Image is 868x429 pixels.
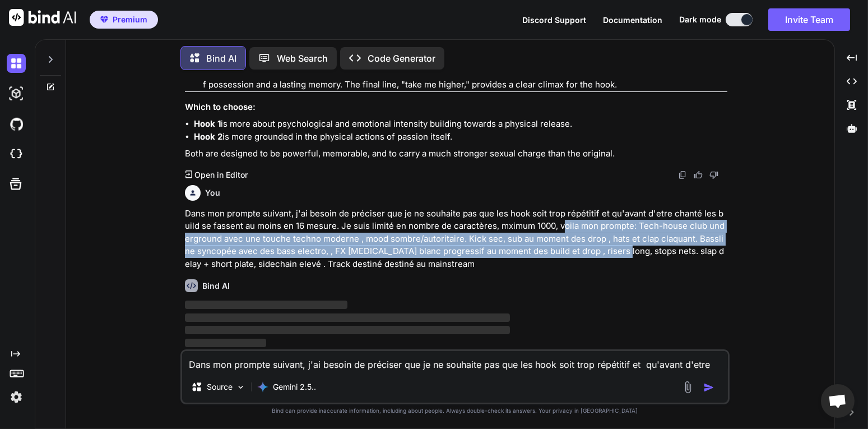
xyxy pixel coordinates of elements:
[7,114,26,133] img: githubDark
[681,381,694,394] img: attachment
[9,9,76,26] img: Bind AI
[185,101,727,114] h3: Which to choose:
[185,339,266,347] span: ‌
[709,170,718,179] img: dislike
[185,326,510,334] span: ‌
[236,382,245,392] img: Pick Models
[678,170,687,179] img: copy
[185,313,510,322] span: ‌
[7,84,26,103] img: darkAi-studio
[522,14,586,26] button: Discord Support
[7,388,26,407] img: settings
[522,15,586,25] span: Discord Support
[277,52,328,65] p: Web Search
[821,384,855,418] div: Ouvrir le chat
[207,381,233,393] p: Source
[7,145,26,164] img: cloudideIcon
[185,207,727,271] p: Dans mon prompte suivant, j'ai besoin de préciser que je ne souhaite pas que les hook soit trop r...
[194,118,727,131] li: is more about psychological and emotional intensity building towards a physical release.
[768,8,850,31] button: Invite Team
[257,381,268,393] img: Gemini 2.5 Pro
[206,52,236,65] p: Bind AI
[694,170,703,179] img: like
[202,280,230,292] h6: Bind AI
[90,11,158,29] button: premiumPremium
[194,131,727,144] li: is more grounded in the physical actions of passion itself.
[113,14,147,25] span: Premium
[205,187,220,199] h6: You
[185,147,727,160] p: Both are designed to be powerful, memorable, and to carry a much stronger sexual charge than the ...
[603,14,662,26] button: Documentation
[185,301,347,309] span: ‌
[194,118,221,129] strong: Hook 1
[194,169,248,181] p: Open in Editor
[180,407,730,415] p: Bind can provide inaccurate information, including about people. Always double-check its answers....
[679,14,721,25] span: Dark mode
[273,381,316,393] p: Gemini 2.5..
[368,52,435,65] p: Code Generator
[194,131,222,142] strong: Hook 2
[603,15,662,25] span: Documentation
[100,16,108,23] img: premium
[7,54,26,73] img: darkChat
[703,382,714,393] img: icon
